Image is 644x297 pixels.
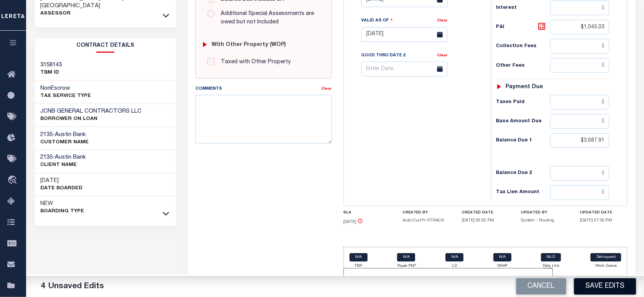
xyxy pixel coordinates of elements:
[195,86,222,92] label: Comments
[591,253,621,262] a: Delinquent
[41,200,84,208] h3: NEW
[35,39,177,53] h2: CONTRACT details
[41,69,62,77] p: TBM ID
[580,218,627,223] h5: [DATE] 07:30 PM
[550,133,610,148] input: $
[350,264,368,269] p: TBR
[462,211,509,215] h4: CREATED DATE
[343,211,391,215] h4: SLA
[437,19,447,23] a: Clear
[343,220,357,225] span: [DATE]
[506,84,543,90] h6: Payment due
[550,114,610,129] input: $
[41,132,53,138] span: 2135
[397,264,416,269] p: Payee PMT
[521,218,568,223] h5: System - Routing
[550,20,610,34] input: $
[496,5,550,11] h6: Interest
[41,10,171,18] p: Assessor
[41,282,45,290] span: 4
[496,99,550,105] h6: Taxes Paid
[496,190,550,196] h6: Tax Lien Amount
[516,278,566,295] button: Cancel
[580,211,627,215] h4: UPDATED DATE
[41,131,89,139] h3: -
[41,177,83,185] h3: [DATE]
[574,278,636,295] button: Save Edits
[403,218,450,223] h5: Auto-CurrYr-DTRACK
[462,218,509,223] h5: [DATE] 05:02 PM
[496,63,550,69] h6: Other Fees
[550,166,610,181] input: $
[403,211,450,215] h4: CREATED BY
[41,115,142,123] p: BORROWER ON LOAN
[591,264,621,269] p: Work Queue
[521,211,568,215] h4: UPDATED BY
[211,42,286,48] h6: with Other Property (WOP)
[55,155,86,161] span: Austin Bank
[48,282,104,290] span: Unsaved Edits
[322,87,332,91] a: Clear
[41,85,91,92] h3: NonEscrow
[41,108,142,115] h3: JCNB GENERAL CONTRACTORS LLC
[362,27,447,42] input: Enter Date
[41,162,86,169] p: CLIENT Name
[362,53,406,59] label: Good Thru Date 2
[446,264,464,269] p: LD
[446,253,464,262] a: N/A
[41,139,89,146] p: CUSTOMER Name
[217,58,291,67] label: Taxed with Other Property
[496,118,550,125] h6: Base Amount Due
[41,208,84,216] p: Boarding Type
[550,95,610,110] input: $
[494,264,512,269] p: SNAP
[41,154,86,162] h3: -
[550,1,610,15] input: $
[496,138,550,144] h6: Balance Due 1
[550,39,610,54] input: $
[41,61,62,69] h3: 3158143
[41,155,53,161] span: 2135
[550,58,610,73] input: $
[41,185,83,193] p: Date Boarded
[362,17,393,24] label: Valid as Of
[496,22,550,33] h6: P&I
[7,176,20,185] i: travel_explore
[41,92,91,100] p: Tax Service Type
[350,253,368,262] a: N/A
[541,253,561,262] a: MLD
[496,43,550,49] h6: Collection Fees
[550,185,610,200] input: $
[496,171,550,177] h6: Balance Due 2
[494,253,512,262] a: N/A
[397,253,415,262] a: N/A
[55,132,86,138] span: Austin Bank
[217,10,320,27] label: Additional Special Assessments are owed but not Included
[437,54,447,57] a: Clear
[541,264,561,269] p: Delq Ltrs
[362,62,447,77] input: Enter Date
